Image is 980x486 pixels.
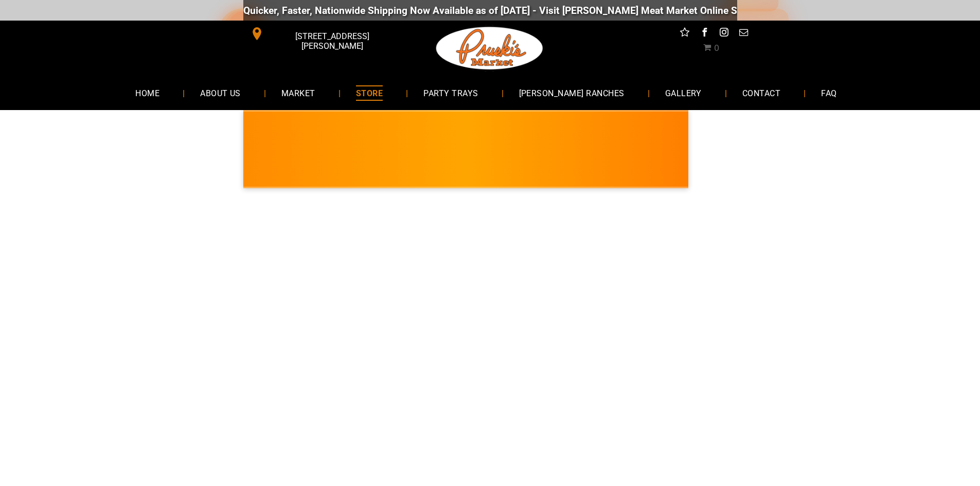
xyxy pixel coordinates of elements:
[266,79,331,106] a: MARKET
[650,79,717,106] a: GALLERY
[265,26,398,56] span: [STREET_ADDRESS][PERSON_NAME]
[698,26,711,42] a: facebook
[197,156,399,173] span: [PERSON_NAME] MARKET
[678,26,691,42] a: Social network
[504,79,640,106] a: [PERSON_NAME] RANCHES
[806,79,852,106] a: FAQ
[472,128,513,170] img: Polish Artisan Dried Sausage
[727,79,796,106] a: CONTACT
[411,5,511,16] a: [DOMAIN_NAME][URL]
[341,79,398,106] a: STORE
[714,43,719,53] span: 0
[523,155,704,169] span: $9.99!
[434,21,545,76] img: Pruski-s+Market+HQ+Logo2-1920w.png
[523,130,704,145] span: Kielbasa Polish Sausage
[717,26,730,42] a: instagram
[120,79,175,106] a: HOME
[737,26,750,42] a: email
[426,160,431,174] span: •
[523,145,704,155] span: NEW! • Limited Supply • [PERSON_NAME] Recipe
[185,79,256,106] a: ABOUT US
[243,26,401,42] a: [STREET_ADDRESS][PERSON_NAME]
[408,79,493,106] a: PARTY TRAYS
